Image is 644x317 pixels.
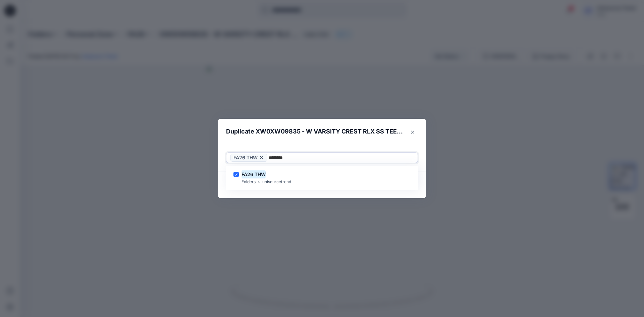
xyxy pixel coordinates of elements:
p: unisourcetrend [262,178,291,186]
button: Close [407,127,418,138]
span: FA26 THW [233,154,258,162]
mark: FA26 THW [241,170,266,179]
p: Folders [241,178,256,186]
p: Duplicate XW0XW09835 - W VARSITY CREST RLX SS TEE_proto [226,127,405,136]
